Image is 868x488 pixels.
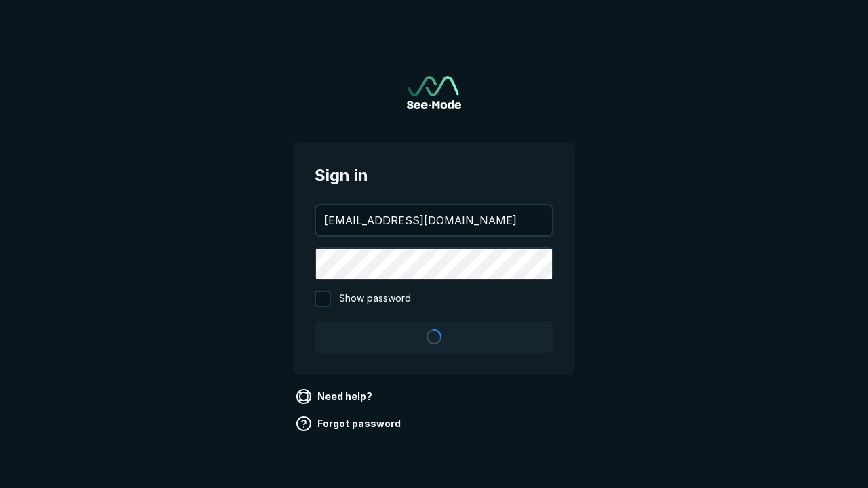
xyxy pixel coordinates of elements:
a: Go to sign in [407,76,461,109]
a: Forgot password [293,413,406,434]
span: Sign in [315,163,553,188]
a: Need help? [293,386,378,407]
span: Show password [339,291,411,307]
input: your@email.com [316,205,552,235]
img: See-Mode Logo [407,76,461,109]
